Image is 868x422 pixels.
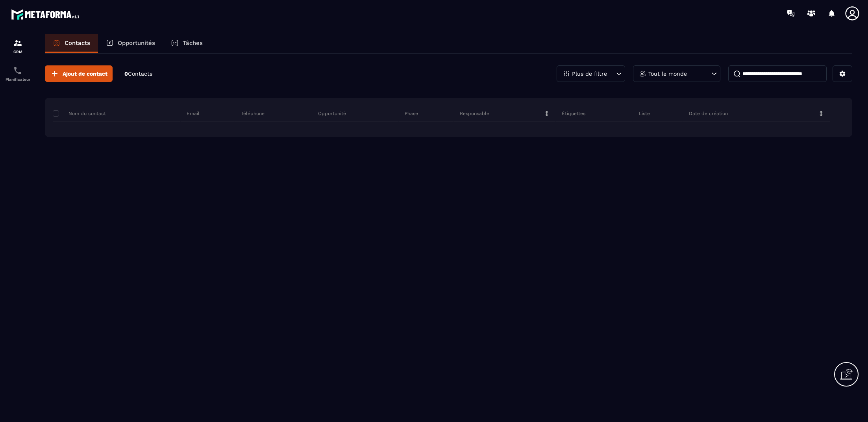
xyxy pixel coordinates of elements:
[2,60,33,87] a: schedulerschedulerPlanificateur
[562,110,585,117] p: Étiquettes
[405,110,418,117] p: Phase
[639,110,650,117] p: Liste
[13,66,22,75] img: scheduler
[318,110,346,117] p: Opportunité
[241,110,265,117] p: Téléphone
[572,71,607,76] p: Plus de filtre
[53,110,106,117] p: Nom du contact
[128,71,152,77] span: Contacts
[11,7,82,22] img: logo
[2,32,33,60] a: formationformationCRM
[460,110,489,117] p: Responsable
[63,70,107,78] span: Ajout de contact
[45,34,98,53] a: Contacts
[187,110,200,117] p: Email
[65,39,90,46] p: Contacts
[648,71,687,76] p: Tout le monde
[98,34,163,53] a: Opportunités
[2,50,33,54] p: CRM
[124,70,152,78] p: 0
[163,34,211,53] a: Tâches
[183,39,203,46] p: Tâches
[2,77,33,82] p: Planificateur
[118,39,155,46] p: Opportunités
[45,65,113,82] button: Ajout de contact
[689,110,728,117] p: Date de création
[13,38,22,48] img: formation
